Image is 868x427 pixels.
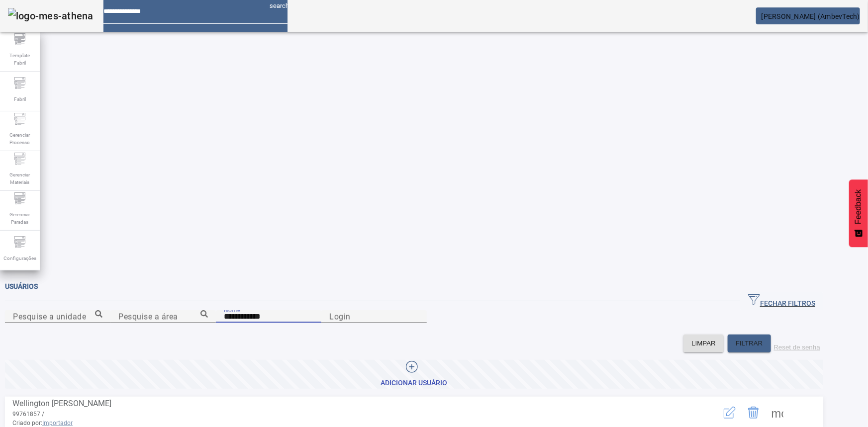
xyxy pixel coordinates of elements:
span: Importador [42,420,73,427]
button: Delete [742,401,766,425]
span: 99761857 / [12,411,44,418]
span: Gerenciar Materiais [5,168,35,189]
button: Reset de senha [771,335,823,352]
button: FECHAR FILTROS [740,292,823,310]
span: Usuários [5,282,38,290]
input: Number [13,311,102,323]
mat-label: Pesquise a área [118,312,178,321]
span: Gerenciar Paradas [5,208,35,229]
button: Adicionar Usuário [5,360,823,389]
input: Number [118,311,208,323]
span: Wellington [PERSON_NAME] [12,399,111,408]
img: logo-mes-athena [8,8,94,24]
span: Template Fabril [5,49,35,70]
mat-label: Nome [224,306,240,313]
button: LIMPAR [683,335,724,352]
button: Feedback - Mostrar pesquisa [849,179,868,247]
button: Mais [766,401,789,425]
button: FILTRAR [728,335,771,352]
span: Feedback [854,189,863,224]
span: Configurações [0,252,39,265]
span: [PERSON_NAME] (AmbevTech) [762,12,860,20]
label: Reset de senha [774,343,820,351]
span: Fabril [11,92,29,106]
mat-label: Login [329,312,351,321]
span: Gerenciar Processo [5,128,35,149]
mat-label: Pesquise a unidade [13,312,86,321]
span: LIMPAR [691,339,716,348]
span: FECHAR FILTROS [748,294,815,309]
span: FILTRAR [736,339,763,348]
div: Adicionar Usuário [381,378,448,388]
